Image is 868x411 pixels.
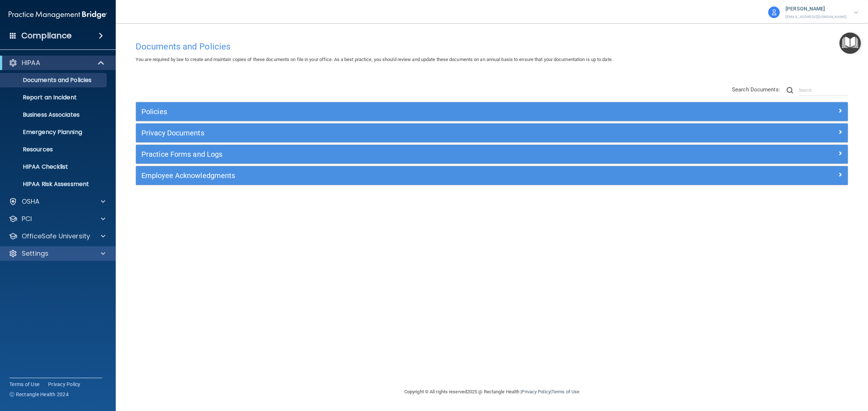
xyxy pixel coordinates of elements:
a: Privacy Policy [48,381,81,388]
h5: Practice Forms and Logs [141,150,664,158]
h4: Compliance [21,31,72,41]
p: Business Associates [5,111,103,118]
h5: Privacy Documents [141,129,664,137]
p: OSHA [22,197,40,206]
img: PMB logo [9,8,107,22]
img: avatar.17b06cb7.svg [768,7,780,18]
h4: Documents and Policies [136,42,848,51]
span: Ⓒ Rectangle Health 2024 [9,391,69,398]
img: arrow-down.227dba2b.svg [854,11,858,14]
p: Emergency Planning [5,129,103,136]
p: HIPAA Checklist [5,163,103,170]
p: Documents and Policies [5,77,103,84]
a: Terms of Use [552,389,579,394]
a: Practice Forms and Logs [141,148,842,160]
p: Resources [5,146,103,153]
a: HIPAA [9,59,105,67]
p: HIPAA Risk Assessment [5,181,103,188]
span: Search Documents: [732,86,780,93]
p: [PERSON_NAME] [786,4,847,14]
span: You are required by law to create and maintain copies of these documents on file in your office. ... [136,57,613,62]
p: Settings [22,249,48,258]
a: PCI [9,215,105,223]
a: Policies [141,106,842,117]
h5: Policies [141,108,664,116]
p: OfficeSafe University [22,232,90,241]
p: [EMAIL_ADDRESS][DOMAIN_NAME] [786,14,847,20]
h5: Employee Acknowledgments [141,172,664,179]
button: Open Resource Center [839,33,861,54]
img: ic-search.3b580494.png [787,87,793,94]
p: Report an Incident [5,94,103,101]
a: Privacy Documents [141,127,842,139]
a: Settings [9,249,105,258]
div: Copyright © All rights reserved 2025 @ Rectangle Health | | [360,380,624,403]
input: Search [799,85,848,96]
p: PCI [22,215,32,223]
a: Privacy Policy [522,389,550,394]
a: Terms of Use [9,381,39,388]
p: HIPAA [22,59,40,67]
a: OfficeSafe University [9,232,105,241]
a: Employee Acknowledgments [141,170,842,181]
a: OSHA [9,197,105,206]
